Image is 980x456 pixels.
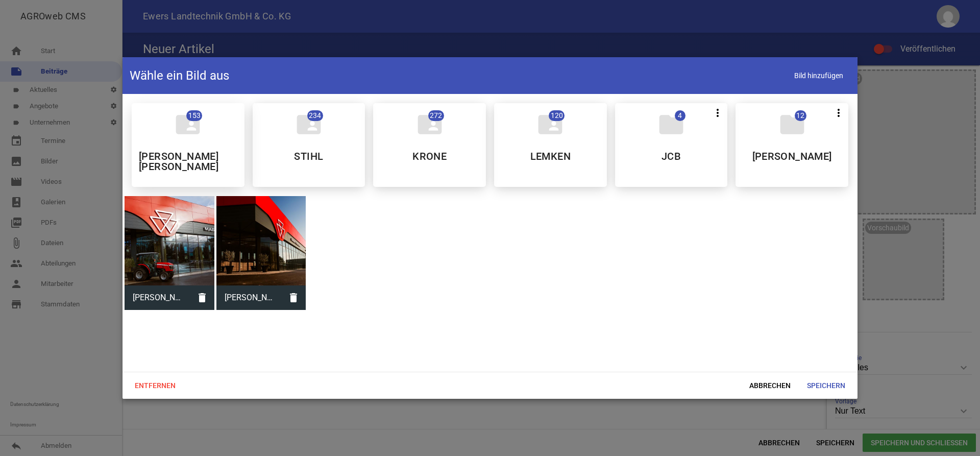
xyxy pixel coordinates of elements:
button: more_vert [708,103,727,122]
div: JCB [615,103,728,187]
h5: [PERSON_NAME] [PERSON_NAME] [139,151,237,172]
button: more_vert [829,103,848,122]
span: Speichern [799,376,853,395]
span: 4 [675,110,685,121]
span: 120 [549,110,565,121]
i: more_vert [832,107,845,119]
span: 153 [186,110,202,121]
div: KRONE [373,103,486,187]
h5: LEMKEN [530,151,571,161]
h5: STIHL [294,151,323,161]
i: folder_shared [295,110,323,139]
span: Massey Ferguson Agrispace 4.jpg [216,284,282,311]
h5: JCB [661,151,681,161]
span: Bild hinzufügen [787,65,850,86]
span: Abbrechen [741,376,799,395]
i: folder_shared [174,110,202,139]
i: folder_shared [415,110,444,139]
h5: [PERSON_NAME] [752,151,832,161]
span: 12 [795,110,806,121]
div: MASSEY FERGUSON [132,103,244,187]
div: LEMKEN [494,103,607,187]
i: folder [657,110,685,139]
h5: KRONE [412,151,447,161]
span: Massey Ferguson Agrispace 2.jpg [125,284,190,311]
span: 272 [428,110,444,121]
i: folder [778,110,806,139]
span: 234 [307,110,323,121]
span: Entfernen [127,376,184,395]
i: more_vert [712,107,724,119]
div: STIHL [253,103,365,187]
h4: Wähle ein Bild aus [130,67,229,84]
i: delete [190,285,214,310]
div: Ewers [736,103,848,187]
i: delete [281,285,306,310]
i: folder_shared [536,110,565,139]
